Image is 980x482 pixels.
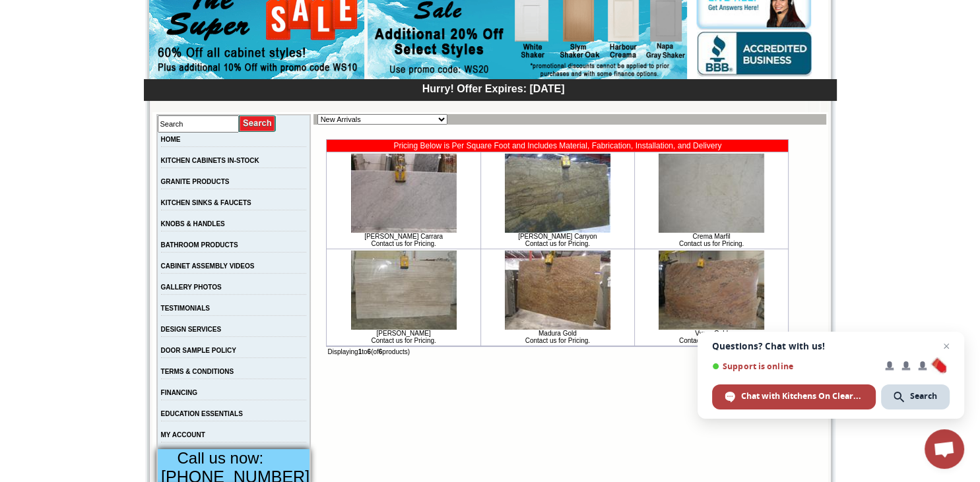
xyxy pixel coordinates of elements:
[161,368,234,375] a: TERMS & CONDITIONS
[481,152,634,249] td: [PERSON_NAME] Canyon Contact us for Pricing.
[379,348,383,355] b: 6
[161,284,222,291] a: GALLERY PHOTOS
[161,157,259,164] a: KITCHEN CABINETS IN-STOCK
[161,262,255,270] a: CABINET ASSEMBLY VIDEOS
[161,431,205,438] a: MY ACCOUNT
[881,384,950,409] div: Search
[741,390,863,402] span: Chat with Kitchens On Clearance
[634,347,813,357] td: Result Pages:
[161,410,243,417] a: EDUCATION ESSENTIALS
[178,449,264,467] span: Call us now:
[161,199,251,206] a: KITCHEN SINKS & FAUCETS
[161,136,181,143] a: HOME
[712,361,876,371] span: Support is online
[161,326,222,333] a: DESIGN SERVICES
[161,389,198,396] a: FINANCING
[327,152,480,249] td: [PERSON_NAME] Carrara Contact us for Pricing.
[635,249,788,346] td: Vyara Gold Contact us for Pricing.
[481,249,634,346] td: Madura Gold Contact us for Pricing.
[161,305,210,312] a: TESTIMONIALS
[150,81,837,95] div: Hurry! Offer Expires: [DATE]
[938,338,954,354] span: Close chat
[326,347,634,357] td: Displaying to (of products)
[161,241,238,249] a: BATHROOM PRODUCTS
[910,390,937,402] span: Search
[368,348,372,355] b: 6
[161,220,225,227] a: KNOBS & HANDLES
[712,341,950,351] span: Questions? Chat with us!
[327,249,480,346] td: [PERSON_NAME] Contact us for Pricing.
[239,115,277,133] input: Submit
[712,384,876,409] div: Chat with Kitchens On Clearance
[161,347,236,354] a: DOOR SAMPLE POLICY
[161,178,230,185] a: GRANITE PRODUCTS
[327,140,788,152] td: Pricing Below is Per Square Foot and Includes Material, Fabrication, Installation, and Delivery
[635,152,788,249] td: Crema Marfil Contact us for Pricing.
[925,429,964,469] div: Open chat
[358,348,362,355] b: 1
